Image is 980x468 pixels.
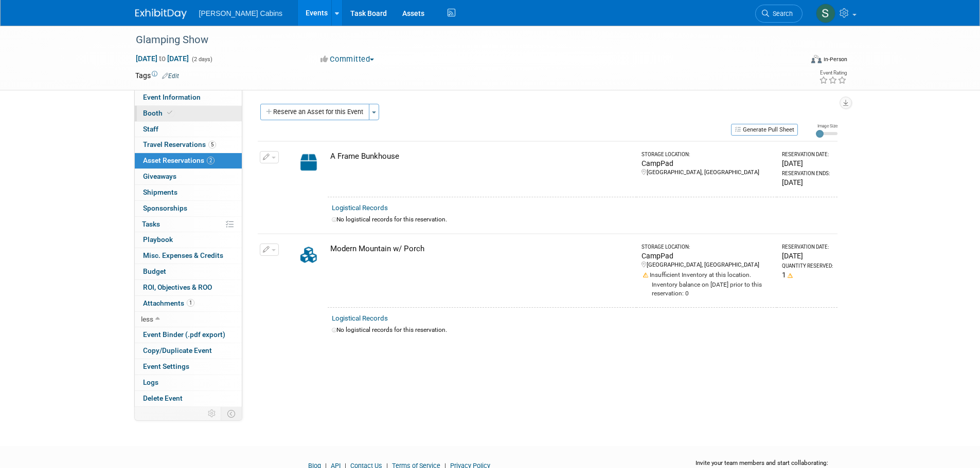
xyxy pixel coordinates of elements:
img: Collateral-Icon-2.png [294,244,324,266]
a: Shipments [135,185,242,200]
div: Inventory balance on [DATE] prior to this reservation: 0 [642,279,773,298]
td: Toggle Event Tabs [221,407,242,420]
img: Capital-Asset-Icon-2.png [294,151,324,174]
div: Image Size [816,123,838,129]
div: Modern Mountain w/ Porch [330,244,632,254]
span: Delete Event [143,394,183,402]
span: Budget [143,267,166,275]
a: Booth [135,106,242,121]
a: Staff [135,122,242,137]
span: to [157,54,167,63]
div: Reservation Date: [782,151,833,158]
a: Logistical Records [332,204,388,212]
span: Giveaways [143,172,176,180]
span: Booth [143,109,174,117]
a: Logistical Records [332,314,388,322]
button: Committed [317,54,378,65]
div: [GEOGRAPHIC_DATA], [GEOGRAPHIC_DATA] [642,261,773,269]
div: Event Format [742,53,848,69]
a: Travel Reservations5 [135,137,242,153]
div: No logistical records for this reservation. [332,326,833,334]
a: Edit [162,72,179,80]
span: ROI, Objectives & ROO [143,283,212,291]
div: Reservation Ends: [782,170,833,177]
a: less [135,312,242,327]
span: Event Binder (.pdf export) [143,330,225,339]
span: (2 days) [191,56,212,63]
span: Playbook [143,235,173,244]
div: [GEOGRAPHIC_DATA], [GEOGRAPHIC_DATA] [642,169,773,177]
a: Tasks [135,217,242,232]
a: Event Information [135,90,242,105]
span: 1 [187,299,194,307]
div: [DATE] [782,158,833,169]
div: Glamping Show [132,31,787,49]
td: Tags [135,70,179,81]
span: 5 [208,141,216,148]
span: Sponsorships [143,204,187,212]
div: [DATE] [782,177,833,188]
a: Giveaways [135,169,242,184]
div: Quantity Reserved: [782,263,833,270]
div: A Frame Bunkhouse [330,151,632,162]
div: Storage Location: [642,151,773,158]
div: Insufficient Inventory at this location. [642,269,773,279]
span: Asset Reservations [143,156,215,164]
a: Playbook [135,232,242,248]
a: Event Settings [135,359,242,375]
span: [PERSON_NAME] Cabins [199,9,283,17]
a: Copy/Duplicate Event [135,343,242,359]
span: 2 [207,157,215,164]
span: Staff [143,125,158,133]
span: Search [769,10,793,17]
div: Event Rating [819,70,847,76]
div: CampPad [642,251,773,261]
button: Reserve an Asset for this Event [260,104,369,120]
div: Reservation Date: [782,244,833,251]
div: Storage Location: [642,244,773,251]
a: Asset Reservations2 [135,153,242,169]
div: [DATE] [782,251,833,261]
a: Delete Event [135,391,242,406]
a: Logs [135,375,242,390]
button: Generate Pull Sheet [731,124,798,136]
span: Travel Reservations [143,140,216,148]
a: Budget [135,264,242,279]
a: Sponsorships [135,201,242,216]
span: Logs [143,378,158,386]
span: less [141,315,153,323]
img: Format-Inperson.png [811,55,822,63]
div: 1 [782,270,833,280]
td: Personalize Event Tab Strip [203,407,221,420]
span: Shipments [143,188,177,196]
a: Attachments1 [135,296,242,311]
a: Search [755,5,803,23]
i: Booth reservation complete [167,110,172,116]
img: ExhibitDay [135,9,187,19]
span: Misc. Expenses & Credits [143,251,223,259]
span: [DATE] [DATE] [135,54,189,63]
a: Misc. Expenses & Credits [135,248,242,264]
img: Sarah Fisher [816,4,835,23]
a: ROI, Objectives & ROO [135,280,242,295]
span: Tasks [142,220,160,228]
span: Event Information [143,93,201,101]
div: In-Person [823,55,847,63]
div: CampPad [642,158,773,169]
span: Attachments [143,299,194,307]
a: Event Binder (.pdf export) [135,327,242,343]
span: Copy/Duplicate Event [143,346,212,354]
div: No logistical records for this reservation. [332,215,833,224]
span: Event Settings [143,362,189,370]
